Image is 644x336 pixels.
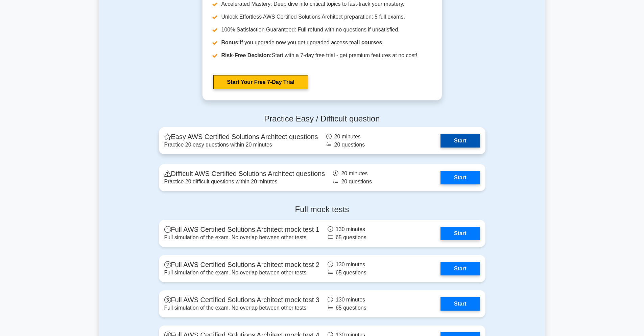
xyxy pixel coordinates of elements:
a: Start Your Free 7-Day Trial [213,75,308,89]
a: Start [440,297,480,311]
a: Start [440,262,480,275]
a: Start [440,134,480,148]
h4: Full mock tests [159,205,485,215]
a: Start [440,171,480,184]
a: Start [440,227,480,240]
h4: Practice Easy / Difficult question [159,114,485,124]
